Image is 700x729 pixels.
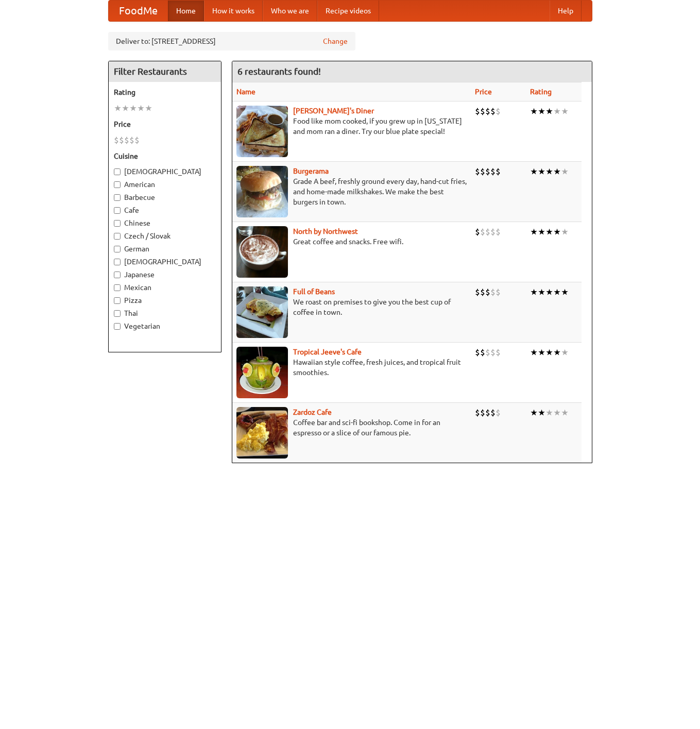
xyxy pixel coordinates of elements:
[129,103,137,114] li: ★
[293,227,358,235] a: North by Northwest
[545,286,553,298] li: ★
[561,286,569,298] li: ★
[114,87,216,97] h5: Rating
[204,1,263,21] a: How it works
[119,134,124,146] li: $
[490,407,496,418] li: $
[114,246,121,252] input: German
[538,347,545,358] li: ★
[236,417,467,438] p: Coffee bar and sci-fi bookshop. Come in for an espresso or a slice of our famous pie.
[475,106,480,117] li: $
[496,166,501,177] li: $
[236,357,467,378] p: Hawaiian style coffee, fresh juices, and tropical fruit smoothies.
[236,297,467,317] p: We roast on premises to give you the best cup of coffee in town.
[114,151,216,161] h5: Cuisine
[475,166,480,177] li: $
[114,269,216,280] label: Japanese
[293,107,374,115] b: [PERSON_NAME]'s Diner
[480,106,485,117] li: $
[114,244,216,254] label: German
[114,166,216,177] label: [DEMOGRAPHIC_DATA]
[114,323,121,330] input: Vegetarian
[553,106,561,117] li: ★
[530,88,552,96] a: Rating
[561,407,569,418] li: ★
[236,226,288,278] img: north.jpg
[236,166,288,217] img: burgerama.jpg
[530,226,538,238] li: ★
[236,176,467,207] p: Grade A beef, freshly ground every day, hand-cut fries, and home-made milkshakes. We make the bes...
[538,286,545,298] li: ★
[553,286,561,298] li: ★
[114,134,119,146] li: $
[114,272,121,278] input: Japanese
[475,347,480,358] li: $
[293,408,332,416] b: Zardoz Cafe
[545,347,553,358] li: ★
[236,286,288,338] img: beans.jpg
[129,134,134,146] li: $
[561,226,569,238] li: ★
[538,407,545,418] li: ★
[496,226,501,238] li: $
[108,32,355,50] div: Deliver to: [STREET_ADDRESS]
[475,88,492,96] a: Price
[561,347,569,358] li: ★
[530,166,538,177] li: ★
[538,166,545,177] li: ★
[317,1,379,21] a: Recipe videos
[236,88,255,96] a: Name
[538,106,545,117] li: ★
[236,236,467,247] p: Great coffee and snacks. Free wifi.
[114,218,216,228] label: Chinese
[114,192,216,202] label: Barbecue
[236,116,467,137] p: Food like mom cooked, if you grew up in [US_STATE] and mom ran a diner. Try our blue plate special!
[485,166,490,177] li: $
[553,226,561,238] li: ★
[485,347,490,358] li: $
[236,106,288,157] img: sallys.jpg
[114,321,216,331] label: Vegetarian
[114,295,216,306] label: Pizza
[545,166,553,177] li: ★
[114,231,216,241] label: Czech / Slovak
[168,1,204,21] a: Home
[293,167,329,175] a: Burgerama
[236,347,288,398] img: jeeves.jpg
[475,286,480,298] li: $
[236,407,288,459] img: zardoz.jpg
[114,284,121,291] input: Mexican
[490,166,496,177] li: $
[293,287,335,296] a: Full of Beans
[114,205,216,215] label: Cafe
[114,103,122,114] li: ★
[137,103,145,114] li: ★
[124,134,129,146] li: $
[114,220,121,227] input: Chinese
[109,61,221,82] h4: Filter Restaurants
[561,106,569,117] li: ★
[485,226,490,238] li: $
[237,66,321,76] ng-pluralize: 6 restaurants found!
[122,103,129,114] li: ★
[109,1,168,21] a: FoodMe
[293,348,362,356] a: Tropical Jeeve's Cafe
[114,257,216,267] label: [DEMOGRAPHIC_DATA]
[114,297,121,304] input: Pizza
[485,407,490,418] li: $
[530,106,538,117] li: ★
[553,166,561,177] li: ★
[530,347,538,358] li: ★
[561,166,569,177] li: ★
[114,207,121,214] input: Cafe
[475,226,480,238] li: $
[114,181,121,188] input: American
[323,36,348,46] a: Change
[490,347,496,358] li: $
[553,407,561,418] li: ★
[114,259,121,265] input: [DEMOGRAPHIC_DATA]
[490,106,496,117] li: $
